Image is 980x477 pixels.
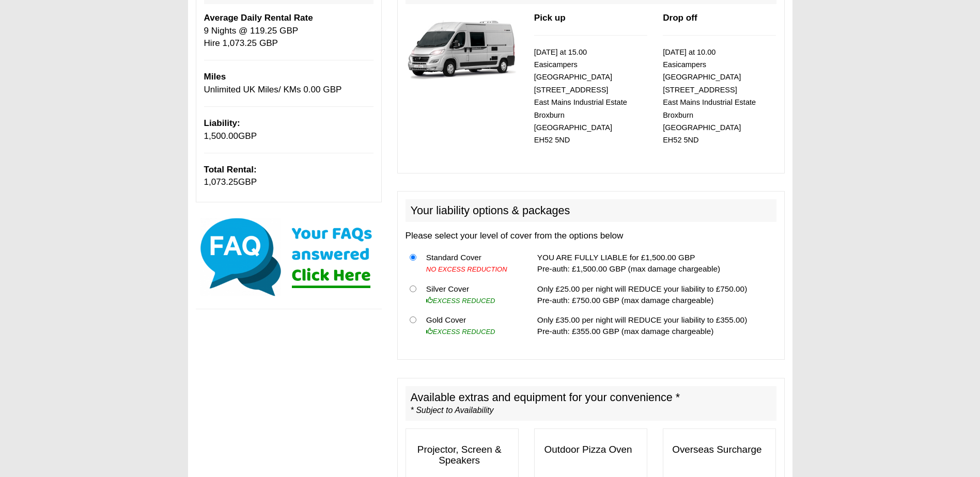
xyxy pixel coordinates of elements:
[204,117,374,142] p: GBP
[204,71,374,96] p: Unlimited UK Miles/ KMs 0.00 GBP
[406,230,776,242] p: Please select your level of cover from the options below
[204,118,240,128] b: Liability:
[204,165,257,174] b: Total Rental:
[196,216,382,298] img: Click here for our most common FAQs
[406,439,518,471] h3: Projector, Screen & Speakers
[406,12,519,85] img: 337.jpg
[426,297,495,305] i: EXCESS REDUCED
[535,439,647,460] h3: Outdoor Pizza Oven
[426,328,495,336] i: EXCESS REDUCED
[533,310,776,341] td: Only £35.00 per night will REDUCE your liability to £355.00) Pre-auth: £355.00 GBP (max damage ch...
[533,248,776,279] td: YOU ARE FULLY LIABLE for £1,500.00 GBP Pre-auth: £1,500.00 GBP (max damage chargeable)
[411,406,494,415] i: * Subject to Availability
[426,265,507,273] i: NO EXCESS REDUCTION
[204,164,374,189] p: GBP
[406,386,776,421] h2: Available extras and equipment for your convenience *
[422,279,521,310] td: Silver Cover
[204,177,239,187] span: 1,073.25
[204,13,313,23] b: Average Daily Rental Rate
[204,131,239,141] span: 1,500.00
[533,279,776,310] td: Only £25.00 per night will REDUCE your liability to £750.00) Pre-auth: £750.00 GBP (max damage ch...
[204,72,226,82] b: Miles
[534,48,627,145] small: [DATE] at 15.00 Easicampers [GEOGRAPHIC_DATA] [STREET_ADDRESS] East Mains Industrial Estate Broxb...
[534,13,566,23] b: Pick up
[422,248,521,279] td: Standard Cover
[663,439,775,460] h3: Overseas Surcharge
[406,199,776,222] h2: Your liability options & packages
[663,13,697,23] b: Drop off
[663,48,756,145] small: [DATE] at 10.00 Easicampers [GEOGRAPHIC_DATA] [STREET_ADDRESS] East Mains Industrial Estate Broxb...
[204,12,374,50] p: 9 Nights @ 119.25 GBP Hire 1,073.25 GBP
[422,310,521,341] td: Gold Cover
